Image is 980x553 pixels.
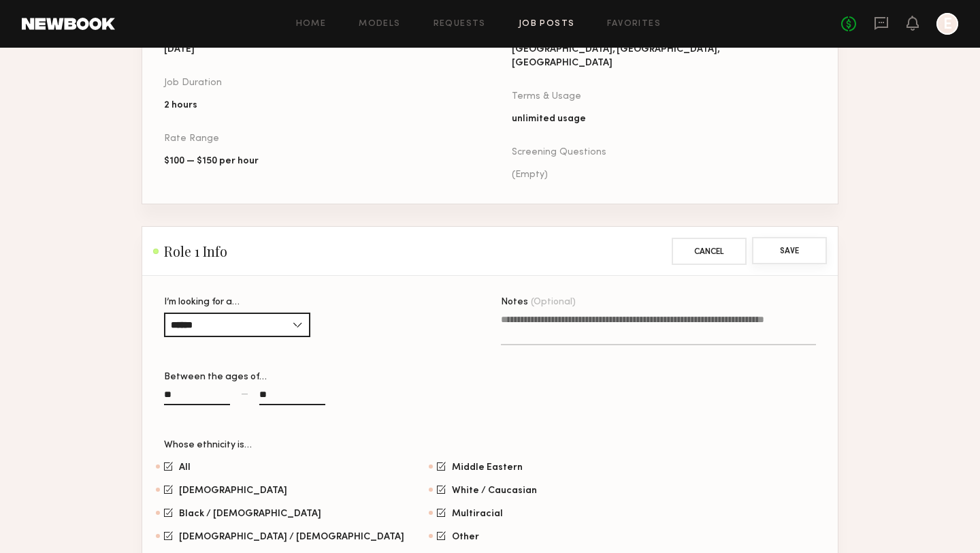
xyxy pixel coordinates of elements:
h2: Role 1 Info [153,243,227,259]
a: Home [296,20,327,29]
a: E [936,13,958,35]
a: Models [359,20,400,29]
a: Requests [434,20,486,29]
div: $100 — $150 per hour [164,155,468,168]
div: Whose ethnicity is… [164,441,816,450]
div: I’m looking for a… [164,298,310,307]
button: Cancel [672,238,747,265]
textarea: Notes(Optional) [501,313,816,345]
div: unlimited usage [512,112,816,126]
span: [DEMOGRAPHIC_DATA] [179,487,287,494]
div: Screening Questions [512,148,816,157]
span: [DEMOGRAPHIC_DATA] / [DEMOGRAPHIC_DATA] [179,533,404,540]
span: White / Caucasian [452,487,537,494]
div: 2 hours [164,99,407,112]
div: [GEOGRAPHIC_DATA], [GEOGRAPHIC_DATA], [GEOGRAPHIC_DATA] [512,43,816,70]
div: Terms & Usage [512,92,816,101]
div: [DATE] [164,43,271,57]
div: (Empty) [512,168,816,182]
span: (Optional) [531,298,576,307]
div: Rate Range [164,134,468,144]
span: All [179,464,191,471]
span: Multiracial [452,510,503,517]
div: Between the ages of… [164,373,479,382]
span: Black / [DEMOGRAPHIC_DATA] [179,510,321,517]
a: Favorites [607,20,661,29]
div: Notes [501,298,816,307]
div: Job Duration [164,78,407,88]
div: — [241,390,248,399]
button: Save [752,237,827,264]
span: Other [452,533,479,540]
a: Job Posts [519,20,575,29]
span: Middle Eastern [452,464,523,471]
